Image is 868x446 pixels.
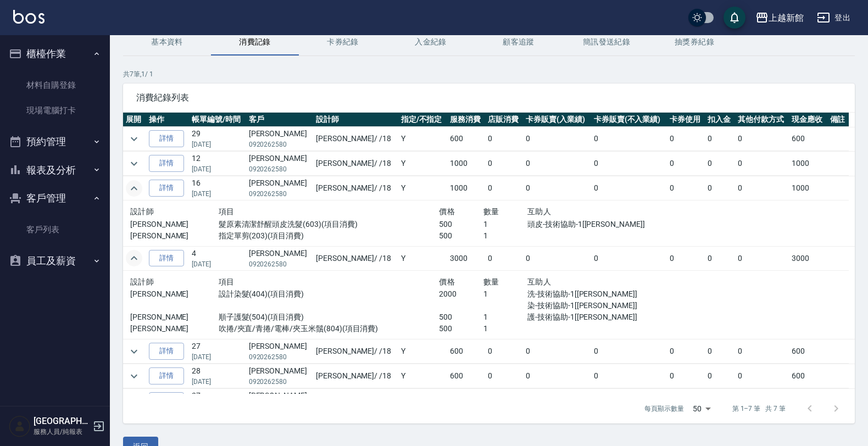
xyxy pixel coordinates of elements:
[483,277,499,286] span: 數量
[219,219,439,230] p: 髮原素清潔舒醒頭皮洗髮(603)(項目消費)
[789,176,827,200] td: 1000
[149,343,184,360] a: 詳情
[667,127,705,151] td: 0
[523,339,591,364] td: 0
[705,389,735,413] td: 0
[485,364,523,388] td: 0
[219,207,235,216] span: 項目
[219,311,439,323] p: 順子護髮(504)(項目消費)
[523,246,591,270] td: 0
[591,127,667,151] td: 0
[34,416,90,427] h5: [GEOGRAPHIC_DATA]
[667,339,705,364] td: 0
[126,250,142,266] button: expand row
[130,323,219,335] p: [PERSON_NAME]
[523,176,591,200] td: 0
[475,29,563,55] button: 顧客追蹤
[591,246,667,270] td: 0
[523,364,591,388] td: 0
[149,155,184,172] a: 詳情
[4,98,105,123] a: 現場電腦打卡
[439,207,455,216] span: 價格
[485,339,523,364] td: 0
[189,339,246,364] td: 27
[149,250,184,267] a: 詳情
[705,339,735,364] td: 0
[126,393,142,409] button: expand row
[439,277,455,286] span: 價格
[219,230,439,242] p: 指定單剪(203)(項目消費)
[149,392,184,409] a: 詳情
[192,164,243,174] p: [DATE]
[126,368,142,384] button: expand row
[249,377,310,387] p: 0920262580
[447,246,485,270] td: 3000
[130,230,219,242] p: [PERSON_NAME]
[439,219,483,230] p: 500
[735,176,789,200] td: 0
[751,7,808,29] button: 上越新館
[485,176,523,200] td: 0
[447,364,485,388] td: 600
[189,113,246,127] th: 帳單編號/時間
[591,152,667,176] td: 0
[705,113,735,127] th: 扣入金
[735,127,789,151] td: 0
[192,189,243,199] p: [DATE]
[789,389,827,413] td: 500
[483,207,499,216] span: 數量
[192,140,243,149] p: [DATE]
[789,152,827,176] td: 1000
[4,156,105,185] button: 報表及分析
[123,113,146,127] th: 展開
[650,29,738,55] button: 抽獎券紀錄
[219,323,439,335] p: 吹捲/夾直/青捲/電棒/夾玉米鬚(804)(項目消費)
[130,207,154,216] span: 設計師
[667,364,705,388] td: 0
[249,140,310,149] p: 0920262580
[591,339,667,364] td: 0
[527,311,660,323] p: 護-技術協助-1[[PERSON_NAME]]
[9,415,31,437] img: Person
[313,113,398,127] th: 設計師
[667,389,705,413] td: 0
[439,311,483,323] p: 500
[563,29,650,55] button: 簡訊發送紀錄
[189,364,246,388] td: 28
[705,127,735,151] td: 0
[130,277,154,286] span: 設計師
[523,127,591,151] td: 0
[735,389,789,413] td: 0
[246,113,313,127] th: 客戶
[527,207,551,216] span: 互助人
[523,389,591,413] td: 0
[705,364,735,388] td: 0
[732,404,786,414] p: 第 1–7 筆 共 7 筆
[189,389,246,413] td: 27
[447,176,485,200] td: 1000
[246,176,313,200] td: [PERSON_NAME]
[313,389,398,413] td: [PERSON_NAME] / /18
[527,277,551,286] span: 互助人
[827,113,849,127] th: 備註
[246,127,313,151] td: [PERSON_NAME]
[398,389,447,413] td: Y
[249,352,310,362] p: 0920262580
[447,339,485,364] td: 600
[398,364,447,388] td: Y
[789,364,827,388] td: 600
[4,184,105,213] button: 客戶管理
[667,113,705,127] th: 卡券使用
[249,164,310,174] p: 0920262580
[485,152,523,176] td: 0
[667,246,705,270] td: 0
[136,92,842,103] span: 消費紀錄列表
[126,131,142,147] button: expand row
[447,127,485,151] td: 600
[130,288,219,300] p: [PERSON_NAME]
[789,246,827,270] td: 3000
[189,176,246,200] td: 16
[483,311,527,323] p: 1
[439,323,483,335] p: 500
[667,152,705,176] td: 0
